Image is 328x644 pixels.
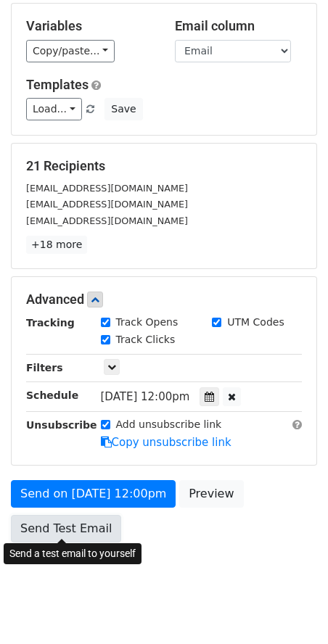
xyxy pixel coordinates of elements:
a: Send Test Email [11,515,121,542]
iframe: Chat Widget [255,574,328,644]
a: Load... [26,98,82,120]
h5: Variables [26,18,153,34]
h5: 21 Recipients [26,158,302,174]
small: [EMAIL_ADDRESS][DOMAIN_NAME] [26,183,188,194]
label: Add unsubscribe link [116,417,222,432]
strong: Schedule [26,389,78,401]
h5: Advanced [26,292,302,307]
button: Save [104,98,142,120]
label: Track Clicks [116,332,176,347]
a: Copy unsubscribe link [101,436,231,449]
small: [EMAIL_ADDRESS][DOMAIN_NAME] [26,199,188,210]
a: Preview [179,480,243,508]
strong: Unsubscribe [26,419,97,431]
div: Send a test email to yourself [4,543,142,564]
label: UTM Codes [227,315,284,330]
a: +18 more [26,236,87,254]
h5: Email column [175,18,302,34]
a: Templates [26,77,89,92]
strong: Tracking [26,317,75,329]
span: [DATE] 12:00pm [101,390,190,403]
a: Send on [DATE] 12:00pm [11,480,176,508]
a: Copy/paste... [26,40,115,62]
label: Track Opens [116,315,179,330]
strong: Filters [26,362,63,373]
small: [EMAIL_ADDRESS][DOMAIN_NAME] [26,215,188,226]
